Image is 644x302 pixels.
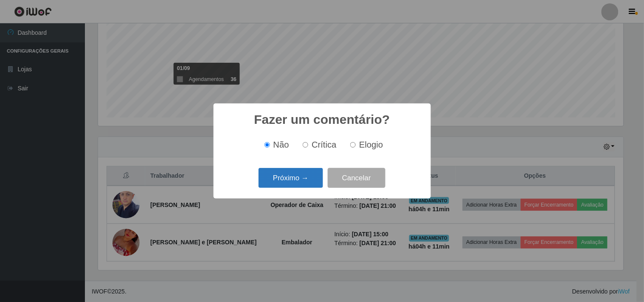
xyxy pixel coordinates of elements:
[312,140,337,149] span: Crítica
[273,140,289,149] span: Não
[264,142,270,148] input: Não
[350,142,356,148] input: Elogio
[259,168,323,188] button: Próximo →
[303,142,308,148] input: Crítica
[359,140,383,149] span: Elogio
[254,112,390,127] h2: Fazer um comentário?
[328,168,385,188] button: Cancelar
